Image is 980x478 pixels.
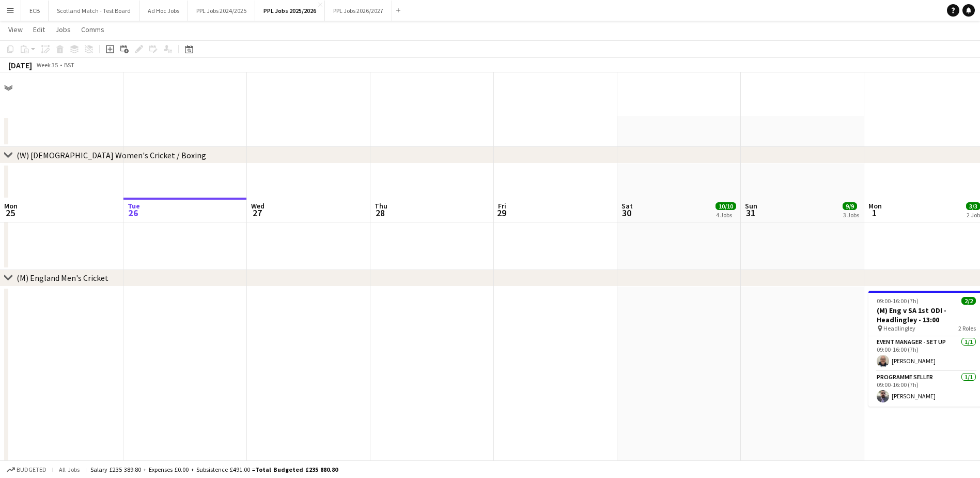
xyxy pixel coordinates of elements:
span: Week 35 [34,61,60,69]
button: PPL Jobs 2025/2026 [255,1,325,21]
div: [DATE] [8,60,32,70]
span: 09:00-16:00 (7h) [877,297,919,305]
div: Salary £235 389.80 + Expenses £0.00 + Subsistence £491.00 = [90,466,338,473]
span: Budgeted [17,466,46,473]
span: 10/10 [715,202,736,210]
span: 9/9 [843,202,857,210]
div: BST [64,61,74,69]
span: 30 [620,207,633,219]
span: 2 Roles [958,324,976,332]
button: Scotland Match - Test Board [49,1,139,21]
span: Thu [375,201,387,211]
span: 29 [496,207,506,219]
a: View [4,23,27,36]
button: PPL Jobs 2024/2025 [188,1,255,21]
span: 1 [867,207,882,219]
span: Mon [4,201,18,211]
a: Comms [77,23,108,36]
span: Sun [745,201,757,211]
span: Comms [81,25,104,34]
span: View [8,25,23,34]
span: Sat [621,201,633,211]
button: Budgeted [5,464,48,475]
span: All jobs [57,466,82,473]
span: Headlingley [883,324,915,332]
div: (W) [DEMOGRAPHIC_DATA] Women's Cricket / Boxing [17,150,206,160]
span: 2/2 [961,297,976,305]
span: 27 [250,207,265,219]
span: 25 [3,207,18,219]
span: 31 [743,207,757,219]
span: Tue [128,201,140,211]
button: PPL Jobs 2026/2027 [325,1,392,21]
span: Edit [33,25,45,34]
a: Jobs [51,23,75,36]
div: 3 Jobs [843,211,859,219]
span: Wed [251,201,265,211]
span: Jobs [55,25,71,34]
button: ECB [21,1,49,21]
div: (M) England Men's Cricket [17,273,108,283]
span: 28 [373,207,387,219]
span: Fri [498,201,506,211]
button: Ad Hoc Jobs [139,1,188,21]
div: 4 Jobs [716,211,736,219]
span: Mon [868,201,882,211]
span: 26 [126,207,140,219]
span: Total Budgeted £235 880.80 [255,466,338,473]
a: Edit [29,23,49,36]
